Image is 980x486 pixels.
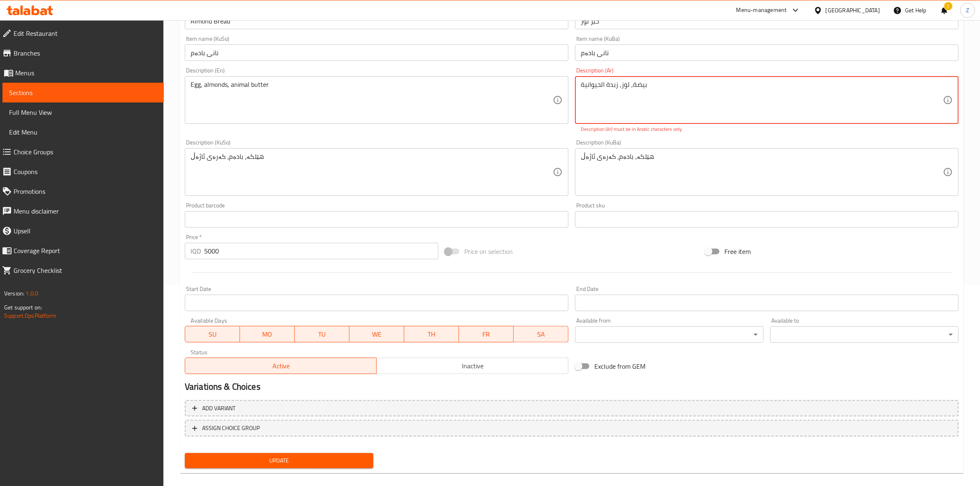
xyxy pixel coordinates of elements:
textarea: Egg, almonds, animal butter [191,81,553,120]
span: Edit Menu [9,127,157,137]
h2: Variations & Choices [185,381,959,393]
textarea: هێلکە، بادەم، کەرەی ئاژەڵ [581,153,943,192]
a: Full Menu View [2,102,164,122]
button: SA [514,326,568,342]
input: Please enter product barcode [185,211,568,228]
div: [GEOGRAPHIC_DATA] [826,6,880,15]
span: Coupons [14,167,157,177]
span: Menus [15,68,157,78]
a: Sections [2,83,164,102]
a: Edit Menu [2,122,164,142]
span: SA [517,328,565,340]
a: Support.OpsPlatform [4,310,56,321]
button: MO [240,326,295,342]
span: Price on selection [464,246,513,256]
span: Free item [724,246,751,256]
span: MO [243,328,291,340]
span: Grocery Checklist [14,265,157,275]
button: ASSIGN CHOICE GROUP [185,420,959,437]
div: ​ [770,326,959,343]
span: Promotions [14,186,157,196]
input: Please enter product sku [575,211,959,228]
button: SU [185,326,240,342]
button: WE [349,326,404,342]
span: Z [966,6,969,15]
button: TH [404,326,459,342]
span: Branches [14,48,157,58]
p: IQD [191,246,201,256]
span: Menu disclaimer [14,206,157,216]
span: WE [353,328,401,340]
span: Coverage Report [14,246,157,256]
span: Update [191,456,367,466]
input: Enter name En [185,13,568,29]
button: Update [185,453,373,468]
div: Menu-management [736,5,787,15]
input: Enter name KuBa [575,44,959,61]
span: Upsell [14,226,157,236]
span: Version: [4,288,24,299]
span: Active [189,360,374,372]
span: Add variant [202,403,235,414]
input: Enter name KuSo [185,44,568,61]
textarea: هێلکە، بادەم، کەرەی ئاژەڵ [191,153,553,192]
input: Please enter price [204,243,438,259]
button: TU [295,326,349,342]
span: Sections [9,88,157,98]
button: Add variant [185,400,959,417]
span: Inactive [380,360,565,372]
span: Get support on: [4,302,42,313]
span: Choice Groups [14,147,157,157]
span: Exclude from GEM [594,361,645,371]
p: Description (Ar) must be in Arabic characters only [581,126,953,133]
button: FR [459,326,514,342]
span: TU [298,328,346,340]
span: Full Menu View [9,107,157,117]
span: Edit Restaurant [14,28,157,38]
button: Inactive [376,358,568,374]
div: ​ [575,326,764,343]
input: Enter name Ar [575,13,959,29]
button: Active [185,358,377,374]
span: FR [462,328,510,340]
span: 1.0.0 [26,288,38,299]
span: TH [407,328,456,340]
span: SU [189,328,237,340]
textarea: بیضة, لوز, زبدة الحیوانیة [581,81,943,120]
span: ASSIGN CHOICE GROUP [202,423,260,433]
